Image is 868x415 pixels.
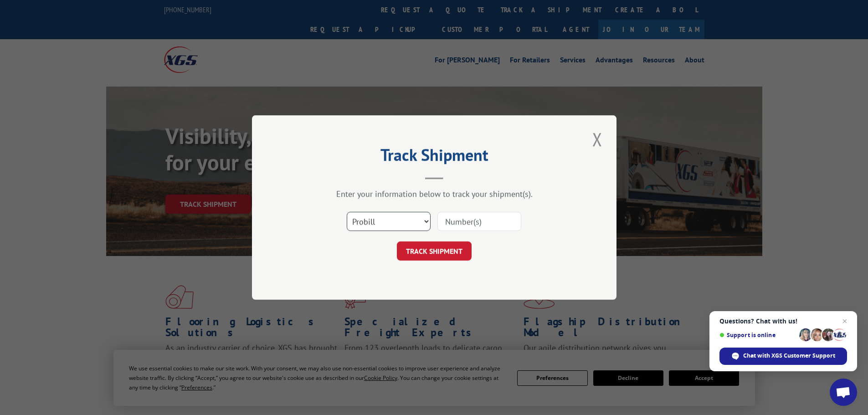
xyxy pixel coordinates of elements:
[719,318,847,325] span: Questions? Chat with us!
[590,127,605,152] button: Close modal
[437,212,521,231] input: Number(s)
[397,241,472,261] button: TRACK SHIPMENT
[830,379,857,406] a: Open chat
[298,149,571,166] h2: Track Shipment
[719,348,847,365] span: Chat with XGS Customer Support
[298,189,571,199] div: Enter your information below to track your shipment(s).
[719,332,796,338] span: Support is online
[743,352,835,360] span: Chat with XGS Customer Support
